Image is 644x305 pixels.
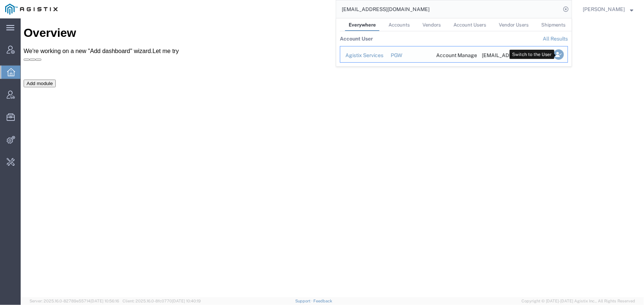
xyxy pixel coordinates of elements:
div: Account Manager [436,52,472,59]
a: Let me try [132,29,158,36]
div: Active [527,52,544,59]
img: logo [5,4,58,15]
span: Server: 2025.16.0-82789e55714 [30,299,119,303]
iframe: FS Legacy Container [21,18,644,297]
button: [PERSON_NAME] [582,5,634,14]
span: [DATE] 10:40:19 [172,299,201,303]
div: Agistix Services [345,52,380,59]
div: PGW [391,52,426,59]
span: Vendor Users [499,22,529,28]
span: Jenneffer Jahraus [583,5,625,13]
a: View all account users found by criterion [543,36,568,42]
span: Vendors [423,22,441,28]
span: Copyright © [DATE]-[DATE] Agistix Inc., All Rights Reserved [521,298,635,304]
a: Support [295,299,314,303]
th: Account User [340,31,373,46]
a: Feedback [314,299,333,303]
table: Search Results [340,31,572,66]
button: Add module [3,61,35,69]
span: [DATE] 10:56:16 [90,299,119,303]
div: offline_notifications+pgw@agistix.com [482,52,517,59]
span: Client: 2025.16.0-8fc0770 [123,299,201,303]
span: Account Users [454,22,486,28]
span: Accounts [389,22,410,28]
span: Everywhere [349,22,376,28]
input: Search for shipment number, reference number [336,0,561,18]
span: Shipments [541,22,566,28]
